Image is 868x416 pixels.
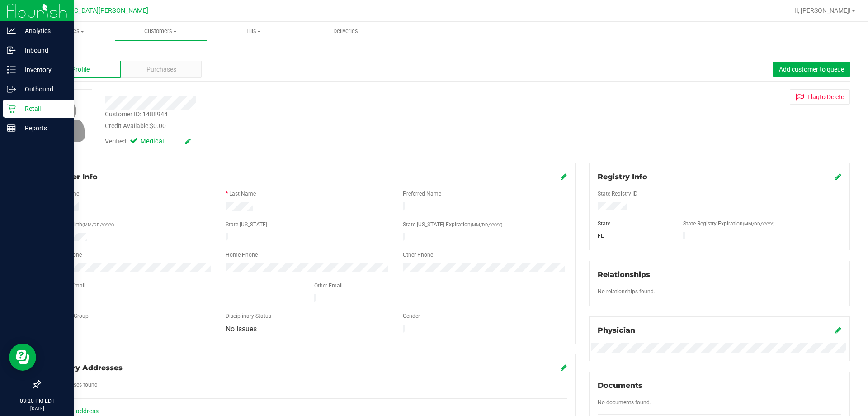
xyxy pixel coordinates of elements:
[598,190,637,198] label: State Registry ID
[403,190,441,198] label: Preferred Name
[598,172,647,181] span: Registry Info
[598,399,651,406] span: No documents found.
[146,65,176,74] span: Purchases
[403,251,433,259] label: Other Phone
[16,45,70,56] p: Inbound
[16,84,70,95] p: Outbound
[598,381,642,390] span: Documents
[52,220,114,229] label: Date of Birth
[4,397,70,405] p: 03:20 PM EDT
[16,123,70,134] p: Reports
[7,26,16,35] inline-svg: Analytics
[226,325,257,333] span: No Issues
[48,363,123,372] span: Delivery Addresses
[299,22,392,41] a: Deliveries
[9,344,36,371] iframe: Resource center
[105,137,191,147] div: Verified:
[591,220,677,228] div: State
[598,270,650,279] span: Relationships
[403,220,502,229] label: State [US_STATE] Expiration
[16,25,70,36] p: Analytics
[208,27,299,35] span: Tills
[7,85,16,94] inline-svg: Outbound
[140,137,176,147] span: Medical
[226,251,258,259] label: Home Phone
[321,27,370,35] span: Deliveries
[105,121,503,131] div: Credit Available:
[226,220,267,229] label: State [US_STATE]
[16,103,70,114] p: Retail
[16,64,70,75] p: Inventory
[207,22,300,41] a: Tills
[314,282,343,290] label: Other Email
[105,110,168,119] div: Customer ID: 1488944
[82,222,114,227] span: (MM/DD/YYYY)
[71,65,90,74] span: Profile
[7,124,16,133] inline-svg: Reports
[471,222,502,227] span: (MM/DD/YYYY)
[7,104,16,113] inline-svg: Retail
[115,27,207,35] span: Customers
[7,65,16,74] inline-svg: Inventory
[4,405,70,412] p: [DATE]
[598,326,635,335] span: Physician
[792,7,851,14] span: Hi, [PERSON_NAME]!
[779,66,844,73] span: Add customer to queue
[114,22,207,41] a: Customers
[229,190,256,198] label: Last Name
[773,62,850,77] button: Add customer to queue
[790,89,850,105] button: Flagto Delete
[683,220,774,228] label: State Registry Expiration
[150,122,166,129] span: $0.00
[743,221,774,226] span: (MM/DD/YYYY)
[598,287,655,296] label: No relationships found.
[7,46,16,55] inline-svg: Inbound
[226,312,271,320] label: Disciplinary Status
[403,312,420,320] label: Gender
[591,232,677,240] div: FL
[37,7,148,14] span: [GEOGRAPHIC_DATA][PERSON_NAME]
